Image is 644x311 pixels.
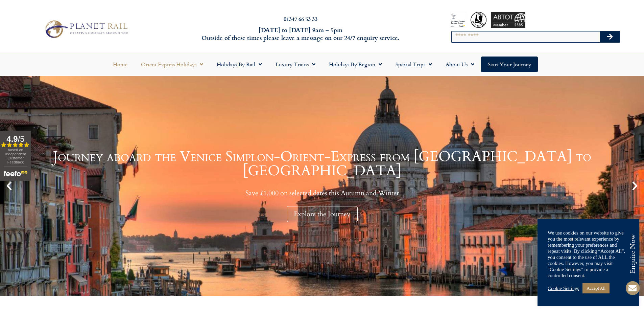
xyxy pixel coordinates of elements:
nav: Menu [3,57,641,72]
h6: [DATE] to [DATE] 9am – 5pm Outside of these times please leave a message on our 24/7 enquiry serv... [173,26,428,42]
a: Holidays by Rail [210,57,269,72]
a: Orient Express Holidays [134,57,210,72]
a: Accept All [582,283,610,293]
div: Next slide [629,180,641,192]
a: About Us [439,57,481,72]
a: Holidays by Region [322,57,389,72]
h1: Journey aboard the Venice Simplon-Orient-Express from [GEOGRAPHIC_DATA] to [GEOGRAPHIC_DATA] [17,150,627,178]
a: Special Trips [389,57,439,72]
a: Home [106,57,134,72]
a: Luxury Trains [269,57,322,72]
div: We use cookies on our website to give you the most relevant experience by remembering your prefer... [548,230,629,279]
img: Planet Rail Train Holidays Logo [42,18,130,40]
a: Start your Journey [481,57,538,72]
a: Cookie Settings [548,285,579,291]
div: Previous slide [3,180,15,192]
div: Explore the Journey [287,206,358,222]
a: 01347 66 53 33 [284,15,317,23]
p: Save £1,000 on selected dates this Autumn and Winter [17,189,627,197]
button: Search [600,31,620,42]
